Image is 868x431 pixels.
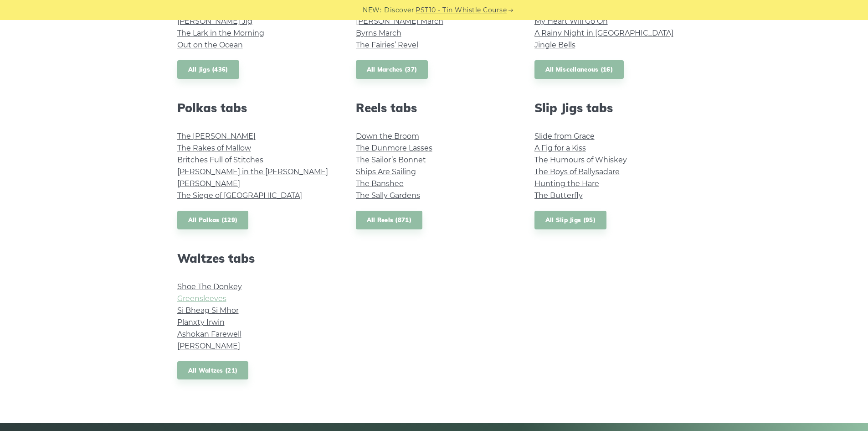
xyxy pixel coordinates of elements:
[356,17,443,26] a: [PERSON_NAME] March
[177,179,240,188] a: [PERSON_NAME]
[534,41,575,49] a: Jingle Bells
[384,5,414,16] span: Discover
[177,191,302,200] a: The Siege of [GEOGRAPHIC_DATA]
[356,60,428,79] a: All Marches (37)
[534,101,691,115] h2: Slip Jigs tabs
[177,282,242,291] a: Shoe The Donkey
[177,60,239,79] a: All Jigs (436)
[177,342,240,350] a: [PERSON_NAME]
[534,60,624,79] a: All Miscellaneous (16)
[177,251,334,265] h2: Waltzes tabs
[534,156,627,164] a: The Humours of Whiskey
[363,5,381,16] span: NEW:
[356,156,426,164] a: The Sailor’s Bonnet
[534,191,583,200] a: The Butterfly
[356,144,432,152] a: The Dunmore Lasses
[177,144,251,152] a: The Rakes of Mallow
[356,101,513,115] h2: Reels tabs
[177,211,249,229] a: All Polkas (129)
[534,144,586,152] a: A Fig for a Kiss
[177,101,334,115] h2: Polkas tabs
[534,132,595,140] a: Slide from Grace
[534,167,620,176] a: The Boys of Ballysadare
[177,132,256,140] a: The [PERSON_NAME]
[177,29,264,37] a: The Lark in the Morning
[534,17,608,26] a: My Heart Will Go On
[177,156,263,164] a: Britches Full of Stitches
[534,211,606,229] a: All Slip Jigs (95)
[534,179,599,188] a: Hunting the Hare
[177,41,243,49] a: Out on the Ocean
[177,330,241,338] a: Ashokan Farewell
[356,179,404,188] a: The Banshee
[177,306,239,315] a: Si­ Bheag Si­ Mhor
[177,318,225,327] a: Planxty Irwin
[534,29,673,37] a: A Rainy Night in [GEOGRAPHIC_DATA]
[177,294,226,303] a: Greensleeves
[356,167,416,176] a: Ships Are Sailing
[177,167,328,176] a: [PERSON_NAME] in the [PERSON_NAME]
[416,5,507,16] a: PST10 - Tin Whistle Course
[177,17,252,26] a: [PERSON_NAME] Jig
[356,41,418,49] a: The Fairies’ Revel
[177,361,249,380] a: All Waltzes (21)
[356,132,419,140] a: Down the Broom
[356,211,423,229] a: All Reels (871)
[356,191,420,200] a: The Sally Gardens
[356,29,401,37] a: Byrns March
